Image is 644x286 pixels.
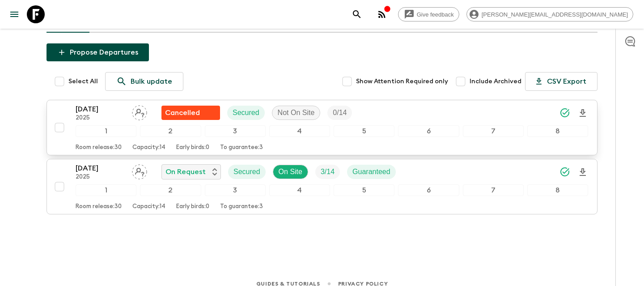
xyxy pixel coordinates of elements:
[76,125,136,137] div: 1
[525,72,597,91] button: CSV Export
[47,43,149,61] button: Propose Departures
[205,184,266,196] div: 3
[131,76,172,87] p: Bulk update
[220,144,263,151] p: To guarantee: 3
[334,125,394,137] div: 5
[321,166,335,177] p: 3 / 14
[76,104,125,115] p: [DATE]
[165,166,206,177] p: On Request
[273,165,308,179] div: On Site
[315,165,340,179] div: Trip Fill
[5,5,23,23] button: menu
[327,106,352,120] div: Trip Fill
[269,125,330,137] div: 4
[228,165,266,179] div: Secured
[466,7,633,21] div: [PERSON_NAME][EMAIL_ADDRESS][DOMAIN_NAME]
[356,77,448,86] span: Show Attention Required only
[105,72,183,91] a: Bulk update
[477,11,633,18] span: [PERSON_NAME][EMAIL_ADDRESS][DOMAIN_NAME]
[272,106,321,120] div: Not On Site
[352,166,390,177] p: Guaranteed
[348,5,366,23] button: search adventures
[278,107,315,118] p: Not On Site
[140,125,201,137] div: 2
[527,184,588,196] div: 8
[577,167,588,178] svg: Download Onboarding
[559,107,570,118] svg: Synced Successfully
[176,203,209,210] p: Early birds: 0
[269,184,330,196] div: 4
[527,125,588,137] div: 8
[132,167,147,174] span: Assign pack leader
[68,77,98,86] span: Select All
[176,144,209,151] p: Early birds: 0
[47,159,597,214] button: [DATE]2025Assign pack leaderOn RequestSecuredOn SiteTrip FillGuaranteed12345678Room release:30Cap...
[333,107,347,118] p: 0 / 14
[161,106,220,120] div: Flash Pack cancellation
[233,166,260,177] p: Secured
[334,184,394,196] div: 5
[132,144,165,151] p: Capacity: 14
[398,7,459,21] a: Give feedback
[398,125,459,137] div: 6
[76,163,125,174] p: [DATE]
[76,174,125,181] p: 2025
[205,125,266,137] div: 3
[559,166,570,177] svg: Synced Successfully
[47,100,597,155] button: [DATE]2025Assign pack leaderFlash Pack cancellationSecuredNot On SiteTrip Fill12345678Room releas...
[140,184,201,196] div: 2
[412,11,459,18] span: Give feedback
[463,125,524,137] div: 7
[577,108,588,119] svg: Download Onboarding
[398,184,459,196] div: 6
[227,106,265,120] div: Secured
[233,107,259,118] p: Secured
[165,107,200,118] p: Cancelled
[132,203,165,210] p: Capacity: 14
[76,144,122,151] p: Room release: 30
[132,108,147,115] span: Assign pack leader
[470,77,521,86] span: Include Archived
[279,166,302,177] p: On Site
[463,184,524,196] div: 7
[76,115,125,122] p: 2025
[76,203,122,210] p: Room release: 30
[220,203,263,210] p: To guarantee: 3
[76,184,136,196] div: 1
